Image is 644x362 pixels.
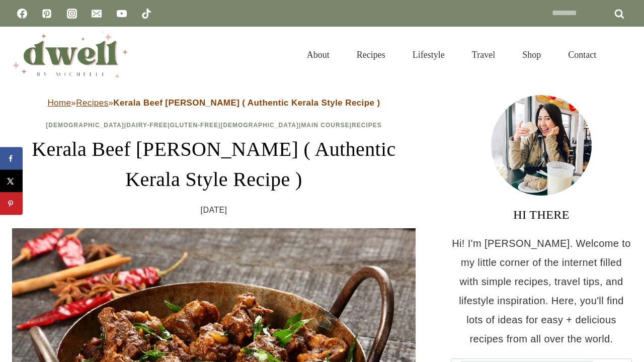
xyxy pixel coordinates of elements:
[12,134,416,195] h1: Kerala Beef [PERSON_NAME] ( Authentic Kerala Style Recipe )
[293,37,610,72] nav: Primary Navigation
[136,4,156,24] a: TikTok
[170,122,218,129] a: Gluten-Free
[46,122,382,129] span: | | | | |
[12,4,32,24] a: Facebook
[301,122,349,129] a: Main Course
[615,46,632,63] button: View Search Form
[352,122,382,129] a: Recipes
[458,37,509,72] a: Travel
[293,37,343,72] a: About
[451,206,632,224] h3: HI THERE
[47,98,380,108] span: » »
[87,4,107,24] a: Email
[451,234,632,348] p: Hi! I'm [PERSON_NAME]. Welcome to my little corner of the internet filled with simple recipes, tr...
[12,32,128,78] img: DWELL by michelle
[113,98,380,108] strong: Kerala Beef [PERSON_NAME] ( Authentic Kerala Style Recipe )
[46,122,124,129] a: [DEMOGRAPHIC_DATA]
[343,37,399,72] a: Recipes
[47,98,71,108] a: Home
[554,37,610,72] a: Contact
[37,4,57,24] a: Pinterest
[509,37,554,72] a: Shop
[399,37,458,72] a: Lifestyle
[112,4,132,24] a: YouTube
[201,203,227,218] time: [DATE]
[76,98,108,108] a: Recipes
[126,122,168,129] a: Dairy-Free
[220,122,299,129] a: [DEMOGRAPHIC_DATA]
[62,4,82,24] a: Instagram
